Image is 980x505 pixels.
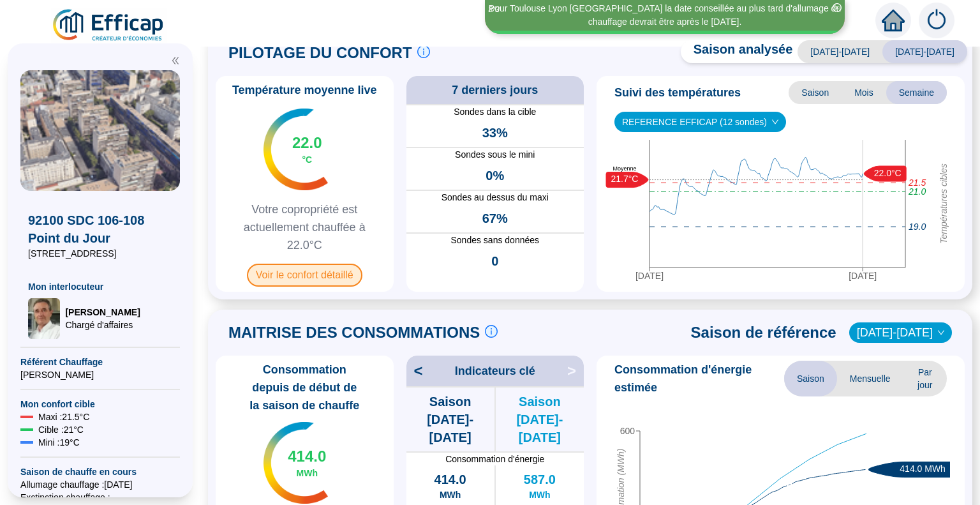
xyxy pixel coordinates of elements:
[264,422,328,504] img: indicateur températures
[857,323,944,342] span: 2020-2021
[837,361,903,396] span: Mensuelle
[482,124,508,142] span: 33%
[20,398,180,411] span: Mon confort cible
[38,436,80,449] span: Mini : 19 °C
[28,280,172,293] span: Mon interlocuteur
[406,234,584,247] span: Sondes sans données
[485,325,498,338] span: info-circle
[28,247,172,260] span: [STREET_ADDRESS]
[406,361,423,381] span: <
[614,84,741,102] span: Suivi des températures
[28,298,60,339] img: Chargé d'affaires
[882,40,967,63] span: [DATE]-[DATE]
[228,43,412,63] span: PILOTAGE DU CONFORT
[406,393,494,446] span: Saison [DATE]-[DATE]
[691,322,836,343] span: Saison de référence
[406,148,584,162] span: Sondes sous le mini
[614,361,784,396] span: Consommation d'énergie estimée
[406,191,584,204] span: Sondes au dessus du maxi
[38,423,84,436] span: Cible : 21 °C
[264,109,328,190] img: indicateur températures
[842,81,886,104] span: Mois
[288,446,326,467] span: 414.0
[491,252,498,270] span: 0
[784,361,837,396] span: Saison
[771,118,779,126] span: down
[496,393,584,446] span: Saison [DATE]-[DATE]
[406,453,584,465] span: Consommation d'énergie
[900,464,946,474] text: 414.0 MWh
[798,40,882,63] span: [DATE]-[DATE]
[611,174,639,184] text: 21.7°C
[434,471,466,488] span: 414.0
[482,209,508,227] span: 67%
[292,133,322,153] span: 22.0
[225,81,385,99] span: Température moyenne live
[681,40,793,63] span: Saison analysée
[221,361,389,414] span: Consommation depuis de début de la saison de chauffe
[529,488,550,501] span: MWh
[524,471,556,488] span: 587.0
[51,8,167,43] img: efficap energie logo
[302,153,312,166] span: °C
[65,306,140,319] span: [PERSON_NAME]
[886,81,947,104] span: Semaine
[452,81,538,99] span: 7 derniers jours
[919,3,954,38] img: alerts
[908,177,926,188] tspan: 21.5
[622,112,778,132] span: REFERENCE EFFICAP (12 sondes)
[38,411,89,423] span: Maxi : 21.5 °C
[567,361,584,381] span: >
[65,319,140,331] span: Chargé d'affaires
[247,264,362,287] span: Voir le confort détaillé
[20,465,180,478] span: Saison de chauffe en cours
[455,362,535,380] span: Indicateurs clé
[28,211,172,247] span: 92100 SDC 106-108 Point du Jour
[908,186,926,197] tspan: 21.0
[228,322,480,343] span: MAITRISE DES CONSOMMATIONS
[909,222,926,232] tspan: 19.0
[874,168,902,178] text: 22.0°C
[417,45,430,58] span: info-circle
[620,426,635,436] tspan: 600
[939,163,949,244] tspan: Températures cibles
[833,3,842,12] span: close-circle
[487,2,843,29] div: Pour Toulouse Lyon [GEOGRAPHIC_DATA] la date conseillée au plus tard d'allumage du chauffage devr...
[20,491,180,504] span: Exctinction chauffage : --
[221,200,389,254] span: Votre copropriété est actuellement chauffée à 22.0°C
[937,329,945,336] span: down
[635,271,664,281] tspan: [DATE]
[20,368,180,381] span: [PERSON_NAME]
[612,165,636,171] text: Moyenne
[903,361,947,396] span: Par jour
[20,356,180,368] span: Référent Chauffage
[849,271,877,281] tspan: [DATE]
[406,105,584,119] span: Sondes dans la cible
[486,167,504,185] span: 0%
[440,488,461,501] span: MWh
[488,4,500,14] i: 3 / 3
[789,81,842,104] span: Saison
[20,478,180,491] span: Allumage chauffage : [DATE]
[882,9,905,32] span: home
[297,467,318,479] span: MWh
[171,56,180,65] span: double-left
